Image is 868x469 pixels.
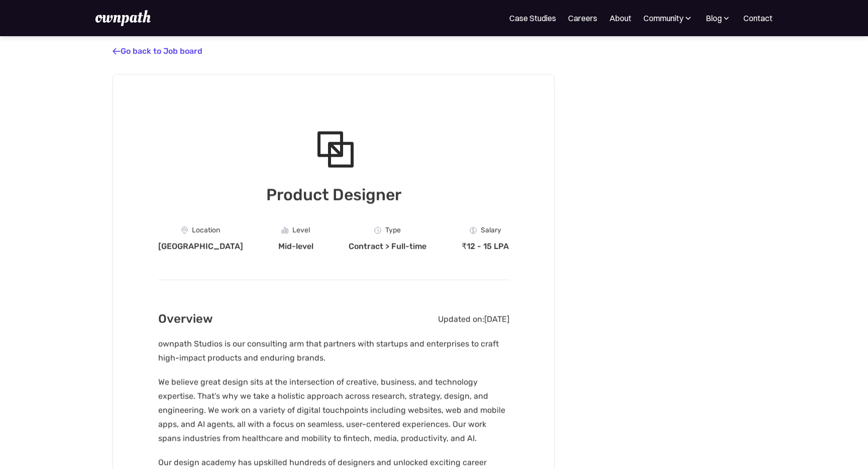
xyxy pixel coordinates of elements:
div: [DATE] [484,314,509,324]
div: Blog [705,12,731,24]
div: ₹12 - 15 LPA [462,241,509,251]
img: Money Icon - Job Board X Webflow Template [470,227,477,234]
div: Community [643,12,683,24]
a: About [609,12,631,24]
div: Level [292,226,310,234]
a: Case Studies [509,12,556,24]
p: ownpath Studios is our consulting arm that partners with startups and enterprises to craft high-i... [158,337,509,365]
div: Location [192,226,220,234]
div: Mid-level [278,241,313,251]
div: Community [643,12,693,24]
p: We believe great design sits at the intersection of creative, business, and technology expertise.... [158,375,509,445]
span:  [113,46,121,56]
div: Blog [706,12,722,24]
img: Location Icon - Job Board X Webflow Template [181,226,188,234]
div: [GEOGRAPHIC_DATA] [158,241,243,251]
div: Contract > Full-time [349,241,426,251]
h2: Overview [158,309,213,329]
h1: Product Designer [158,183,509,206]
div: Updated on: [438,314,484,324]
img: Graph Icon - Job Board X Webflow Template [281,227,288,234]
a: Go back to Job board [113,46,202,56]
div: Salary [481,226,501,234]
div: Type [385,226,401,234]
img: Clock Icon - Job Board X Webflow Template [374,227,381,234]
a: Careers [568,12,597,24]
a: Contact [743,12,773,24]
